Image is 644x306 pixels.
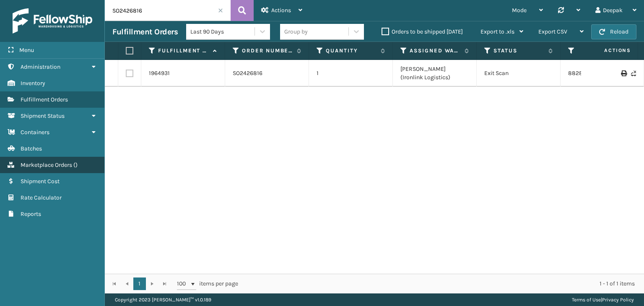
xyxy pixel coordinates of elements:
[393,60,477,87] td: [PERSON_NAME] (Ironlink Logistics)
[177,280,190,288] span: 100
[477,60,561,87] td: Exit Scan
[382,28,463,35] label: Orders to be shipped [DATE]
[21,210,41,218] span: Reports
[250,280,635,288] div: 1 - 1 of 1 items
[631,70,636,76] i: Never Shipped
[190,27,255,36] div: Last 90 Days
[21,178,60,185] span: Shipment Cost
[572,297,601,303] a: Terms of Use
[572,293,634,306] div: |
[410,47,460,54] label: Assigned Warehouse
[591,24,636,39] button: Reload
[21,161,72,169] span: Marketplace Orders
[21,194,62,201] span: Rate Calculator
[115,293,211,306] p: Copyright 2023 [PERSON_NAME]™ v 1.0.189
[19,47,34,54] span: Menu
[326,47,377,54] label: Quantity
[112,27,178,37] h3: Fulfillment Orders
[480,28,514,35] span: Export to .xls
[21,96,68,103] span: Fulfillment Orders
[133,277,146,290] a: 1
[21,129,49,136] span: Containers
[242,47,293,54] label: Order Number
[177,277,238,290] span: items per page
[21,112,65,119] span: Shipment Status
[621,70,626,76] i: Print Label
[284,27,308,36] div: Group by
[13,8,92,34] img: logo
[21,145,42,152] span: Batches
[158,47,209,54] label: Fulfillment Order Id
[512,7,527,14] span: Mode
[602,297,634,303] a: Privacy Policy
[309,60,393,87] td: 1
[149,69,170,78] a: 1964931
[578,44,636,57] span: Actions
[21,80,45,87] span: Inventory
[233,69,262,78] a: SO2426816
[21,63,60,70] span: Administration
[568,70,610,77] a: 882888913338
[538,28,567,35] span: Export CSV
[73,161,78,169] span: ( )
[493,47,544,54] label: Status
[271,7,291,14] span: Actions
